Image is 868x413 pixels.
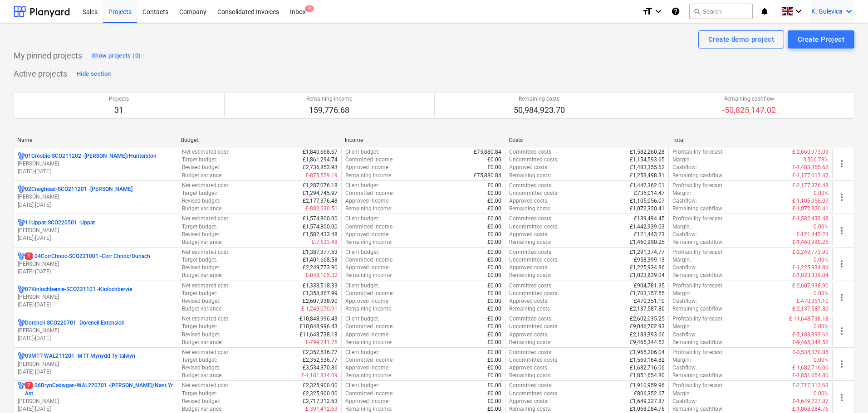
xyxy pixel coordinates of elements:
[672,339,724,346] p: Remaining cashflow :
[509,182,553,189] p: Committed costs :
[672,272,724,279] p: Remaining cashflow :
[303,182,338,189] p: £1,287,076.18
[792,339,829,346] p: £-9,465,344.52
[306,105,352,116] p: 159,776.68
[474,172,501,180] p: £75,880.84
[672,323,691,330] p: Margin :
[630,356,665,364] p: £1,569,164.82
[487,248,501,256] p: £0.00
[182,331,221,339] p: Revised budget :
[653,6,664,17] i: keyboard_arrow_down
[487,164,501,171] p: £0.00
[303,349,338,356] p: £2,352,536.77
[345,148,379,156] p: Client budget :
[18,335,174,342] p: [DATE] - [DATE]
[301,305,338,313] p: £-1,249,070.91
[836,158,847,169] span: more_vert
[182,205,223,213] p: Budget variance :
[796,231,829,238] p: £-121,443.23
[182,356,217,364] p: Target budget :
[487,264,501,272] p: £0.00
[25,286,132,293] p: 07Kinlochbervie-SCO221101 - Kinlochbervie
[182,305,223,313] p: Budget variance :
[18,260,174,268] p: [PERSON_NAME]
[182,272,223,279] p: Budget variance :
[630,331,665,339] p: £2,183,393.66
[509,197,549,205] p: Approved costs :
[345,197,390,205] p: Approved income :
[303,164,338,171] p: £2,736,853.93
[802,156,829,164] p: -3,506.78%
[345,248,379,256] p: Client budget :
[509,223,559,231] p: Uncommitted costs :
[18,219,174,242] div: 11Uppat-SCO220501 -Uppat[PERSON_NAME][DATE]-[DATE]
[182,290,217,297] p: Target budget :
[814,189,829,197] p: 0.00%
[514,105,565,116] p: 50,984,923.70
[672,356,691,364] p: Margin :
[509,282,553,290] p: Committed costs :
[509,331,549,339] p: Approved costs :
[630,238,665,246] p: £1,460,990.25
[18,152,25,160] div: Project has multi currencies enabled
[303,248,338,256] p: £1,387,377.53
[634,256,665,264] p: £958,399.13
[303,297,338,305] p: £2,607,938.90
[345,182,379,189] p: Client budget :
[18,286,174,309] div: 07Kinlochbervie-SCO221101 -Kinlochbervie[PERSON_NAME][DATE]-[DATE]
[672,223,691,231] p: Margin :
[18,360,174,368] p: [PERSON_NAME]
[487,290,501,297] p: £0.00
[672,182,724,189] p: Profitability forecast :
[509,205,551,213] p: Remaining costs :
[487,256,501,264] p: £0.00
[18,398,174,405] p: [PERSON_NAME]
[345,189,394,197] p: Committed income :
[634,297,665,305] p: £470,351.10
[18,301,174,309] p: [DATE] - [DATE]
[487,215,501,223] p: £0.00
[18,219,25,227] div: Project has multi currencies enabled
[345,331,390,339] p: Approved income :
[509,349,553,356] p: Committed costs :
[509,297,549,305] p: Approved costs :
[345,282,379,290] p: Client budget :
[25,352,135,360] p: 03MTT-WAL211201 - MTT Mynydd Ty-talwyn
[17,137,174,143] div: Name
[672,205,724,213] p: Remaining cashflow :
[509,264,549,272] p: Approved costs :
[345,264,390,272] p: Approved income :
[487,297,501,305] p: £0.00
[811,8,843,15] span: K. Gulevica
[509,290,559,297] p: Uncommitted costs :
[630,164,665,171] p: £1,483,355.62
[708,34,774,45] div: Create demo project
[18,352,174,375] div: 03MTT-WAL211201 -MTT Mynydd Ty-talwyn[PERSON_NAME][DATE]-[DATE]
[303,156,338,164] p: £1,861,294.74
[345,297,390,305] p: Approved income :
[345,223,394,231] p: Committed income :
[509,156,559,164] p: Uncommitted costs :
[814,323,829,330] p: 0.00%
[672,156,691,164] p: Margin :
[303,282,338,290] p: £1,333,518.33
[630,323,665,330] p: £9,046,702.93
[630,156,665,164] p: £1,154,593.65
[672,290,691,297] p: Margin :
[509,215,553,223] p: Committed costs :
[345,305,392,313] p: Remaining income :
[303,256,338,264] p: £1,401,668.58
[671,6,680,17] i: Knowledge base
[487,231,501,238] p: £0.00
[74,67,113,81] button: Hide section
[509,323,559,330] p: Uncommitted costs :
[182,189,217,197] p: Target budget :
[672,148,724,156] p: Profitability forecast :
[672,231,697,238] p: Cashflow :
[836,359,847,369] span: more_vert
[18,152,174,175] div: 01Crosbie-SCO211202 -[PERSON_NAME]/Hunterston[PERSON_NAME][DATE]-[DATE]
[345,205,392,213] p: Remaining income :
[823,369,868,413] iframe: Chat Widget
[487,349,501,356] p: £0.00
[18,268,174,276] p: [DATE] - [DATE]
